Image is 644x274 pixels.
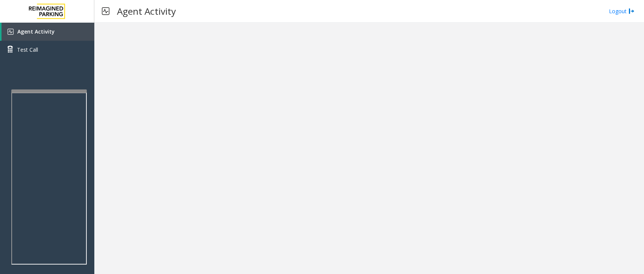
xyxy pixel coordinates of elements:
img: pageIcon [102,2,109,20]
img: logout [629,7,635,15]
span: Test Call [17,46,38,54]
span: Agent Activity [17,28,55,35]
a: Agent Activity [2,23,94,41]
a: Logout [609,7,635,15]
img: 'icon' [8,29,14,35]
h3: Agent Activity [113,2,180,20]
